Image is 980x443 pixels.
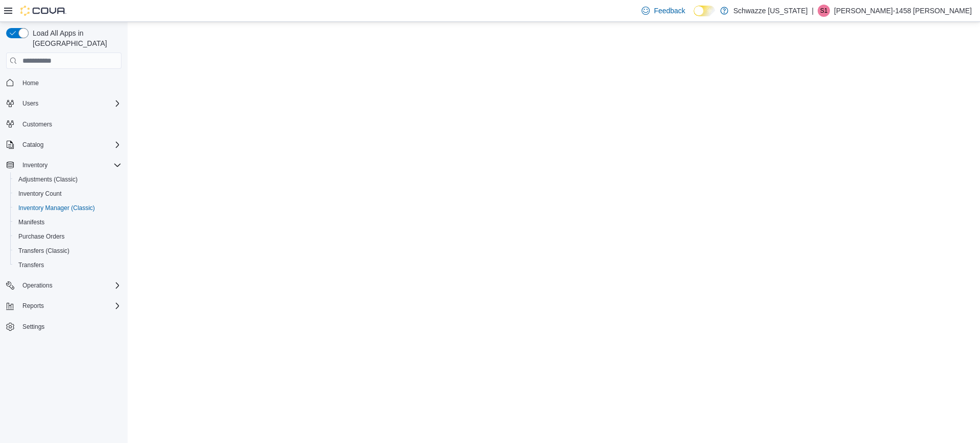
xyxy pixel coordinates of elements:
[820,5,828,17] span: S1
[18,300,48,312] button: Reports
[14,230,69,243] a: Purchase Orders
[818,5,830,17] div: Samantha-1458 Matthews
[18,320,121,333] span: Settings
[14,259,48,271] a: Transfers
[22,120,52,128] span: Customers
[14,202,121,214] span: Inventory Manager (Classic)
[18,77,43,89] a: Home
[22,79,39,87] span: Home
[14,188,66,200] a: Inventory Count
[14,173,82,186] a: Adjustments (Classic)
[2,278,126,293] button: Operations
[20,6,66,16] img: Cova
[18,261,44,269] span: Transfers
[22,323,44,331] span: Settings
[18,139,121,151] span: Catalog
[18,118,56,131] a: Customers
[14,173,121,186] span: Adjustments (Classic)
[22,302,44,310] span: Reports
[18,159,121,171] span: Inventory
[18,76,121,89] span: Home
[638,1,689,21] a: Feedback
[733,5,808,17] p: Schwazze [US_STATE]
[10,229,126,244] button: Purchase Orders
[18,204,95,212] span: Inventory Manager (Classic)
[14,245,73,257] a: Transfers (Classic)
[14,202,99,214] a: Inventory Manager (Classic)
[18,279,57,292] button: Operations
[18,175,78,184] span: Adjustments (Classic)
[14,216,48,228] a: Manifests
[18,97,121,110] span: Users
[6,71,121,360] nav: Complex example
[2,158,126,172] button: Inventory
[10,201,126,215] button: Inventory Manager (Classic)
[18,139,47,151] button: Catalog
[22,141,43,149] span: Catalog
[14,230,121,243] span: Purchase Orders
[14,188,121,200] span: Inventory Count
[654,6,685,16] span: Feedback
[10,172,126,187] button: Adjustments (Classic)
[18,300,121,312] span: Reports
[18,97,42,110] button: Users
[10,244,126,258] button: Transfers (Classic)
[14,259,121,271] span: Transfers
[2,75,126,90] button: Home
[18,279,121,292] span: Operations
[2,319,126,334] button: Settings
[834,5,972,17] p: [PERSON_NAME]-1458 [PERSON_NAME]
[22,161,47,169] span: Inventory
[18,218,44,226] span: Manifests
[14,245,121,257] span: Transfers (Classic)
[812,5,814,17] p: |
[18,321,48,333] a: Settings
[10,187,126,201] button: Inventory Count
[2,117,126,132] button: Customers
[18,159,52,171] button: Inventory
[2,96,126,111] button: Users
[18,118,121,131] span: Customers
[18,190,62,198] span: Inventory Count
[22,281,53,290] span: Operations
[694,16,694,17] span: Dark Mode
[10,215,126,229] button: Manifests
[18,247,69,255] span: Transfers (Classic)
[694,6,715,16] input: Dark Mode
[14,216,121,228] span: Manifests
[22,99,38,108] span: Users
[18,232,65,241] span: Purchase Orders
[10,258,126,272] button: Transfers
[29,28,121,48] span: Load All Apps in [GEOGRAPHIC_DATA]
[2,138,126,152] button: Catalog
[2,299,126,313] button: Reports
